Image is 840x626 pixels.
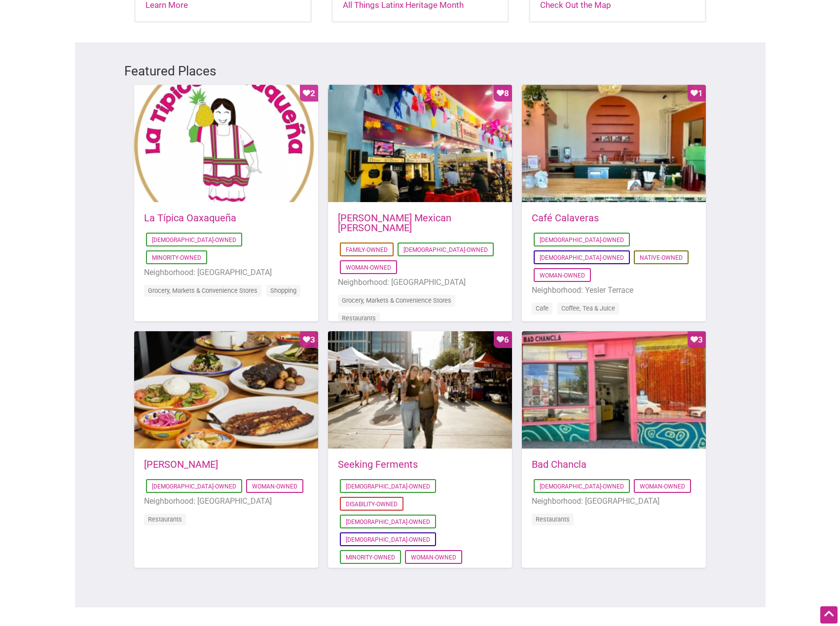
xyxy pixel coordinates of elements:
li: Neighborhood: [GEOGRAPHIC_DATA] [144,495,308,508]
a: Woman-Owned [252,483,297,490]
a: [DEMOGRAPHIC_DATA]-Owned [152,483,236,490]
a: Disability-Owned [346,501,398,508]
a: [PERSON_NAME] [144,458,218,470]
a: Woman-Owned [540,272,585,279]
a: Bad Chancla [532,458,586,470]
a: [DEMOGRAPHIC_DATA]-Owned [540,483,624,490]
a: [DEMOGRAPHIC_DATA]-Owned [346,536,430,543]
li: Neighborhood: [GEOGRAPHIC_DATA] [532,495,696,508]
a: [DEMOGRAPHIC_DATA]-Owned [346,519,430,525]
a: Shopping [270,287,296,294]
a: Restaurants [342,314,376,322]
a: Coffee, Tea & Juice [561,305,615,312]
a: Café Calaveras [532,212,599,224]
a: Minority-Owned [152,254,201,261]
a: [DEMOGRAPHIC_DATA]-Owned [540,237,624,243]
a: Grocery, Markets & Convenience Stores [342,297,451,304]
a: Seeking Ferments [338,458,418,470]
a: Restaurants [148,516,182,523]
div: Scroll Back to Top [820,606,838,624]
a: Woman-Owned [346,264,391,271]
a: [DEMOGRAPHIC_DATA]-Owned [403,246,488,253]
li: Neighborhood: Yesler Terrace [532,284,696,297]
a: [DEMOGRAPHIC_DATA]-Owned [152,237,236,243]
a: [DEMOGRAPHIC_DATA]-Owned [540,254,624,261]
a: Family-Owned [346,246,388,253]
a: Restaurants [536,516,570,523]
a: Cafe [536,305,548,312]
li: Neighborhood: [338,566,502,579]
li: Neighborhood: [GEOGRAPHIC_DATA] [144,266,308,279]
a: Native-Owned [640,254,683,261]
a: Woman-Owned [640,483,685,490]
a: [DEMOGRAPHIC_DATA]-Owned [346,483,430,490]
a: Grocery, Markets & Convenience Stores [148,287,257,294]
h3: Featured Places [124,62,716,80]
li: Neighborhood: [GEOGRAPHIC_DATA] [338,276,502,289]
a: [PERSON_NAME] Mexican [PERSON_NAME] [338,212,451,234]
a: Minority-Owned [346,554,395,561]
a: Woman-Owned [411,554,456,561]
a: La Típica Oaxaqueña [144,212,236,224]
